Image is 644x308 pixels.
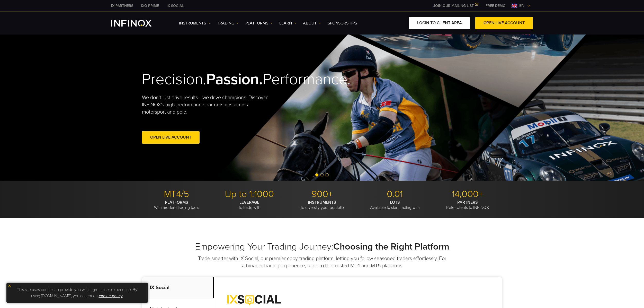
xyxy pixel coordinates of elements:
p: Trade smarter with IX Social, our premier copy-trading platform, letting you follow seasoned trad... [197,255,447,269]
p: With modern trading tools [142,200,211,210]
p: 900+ [288,189,356,200]
a: INFINOX [107,3,137,8]
a: Open Live Account [142,131,200,144]
a: Instruments [179,20,211,26]
p: To trade with [215,200,284,210]
span: en [517,3,527,9]
strong: Choosing the Right Platform [333,241,449,252]
a: cookie policy [99,293,123,298]
p: To diversify your portfolio [288,200,356,210]
a: Learn [279,20,297,26]
span: Go to slide 3 [326,173,329,176]
p: MT4/5 [142,189,211,200]
strong: LOTS [390,200,400,205]
p: 0.01 [360,189,429,200]
p: 14,000+ [433,189,502,200]
a: INFINOX MENU [482,3,509,8]
p: We don't just drive results—we drive champions. Discover INFINOX’s high-performance partnerships ... [142,94,272,116]
img: yellow close icon [8,284,11,288]
a: INFINOX [137,3,163,8]
a: PLATFORMS [245,20,273,26]
h2: Precision. Performance. [142,70,304,89]
a: LOGIN TO CLIENT AREA [409,17,470,29]
h2: Empowering Your Trading Journey: [142,241,502,252]
strong: PLATFORMS [165,200,188,205]
a: INFINOX [163,3,187,8]
strong: LEVERAGE [239,200,259,205]
a: OPEN LIVE ACCOUNT [475,17,533,29]
a: ABOUT [303,20,321,26]
a: TRADING [217,20,239,26]
p: This site uses cookies to provide you with a great user experience. By using [DOMAIN_NAME], you a... [9,285,145,300]
a: INFINOX Logo [111,20,164,27]
strong: PARTNERS [457,200,478,205]
strong: Passion. [206,70,263,89]
strong: INSTRUMENTS [308,200,336,205]
p: Available to start trading with [360,200,429,210]
a: JOIN OUR MAILING LIST [430,4,482,8]
p: Refer clients to INFINOX [433,200,502,210]
p: Up to 1:1000 [215,189,284,200]
p: IX Social [142,277,214,298]
a: SPONSORSHIPS [328,20,357,26]
span: Go to slide 2 [320,173,324,176]
span: Go to slide 1 [315,173,318,176]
